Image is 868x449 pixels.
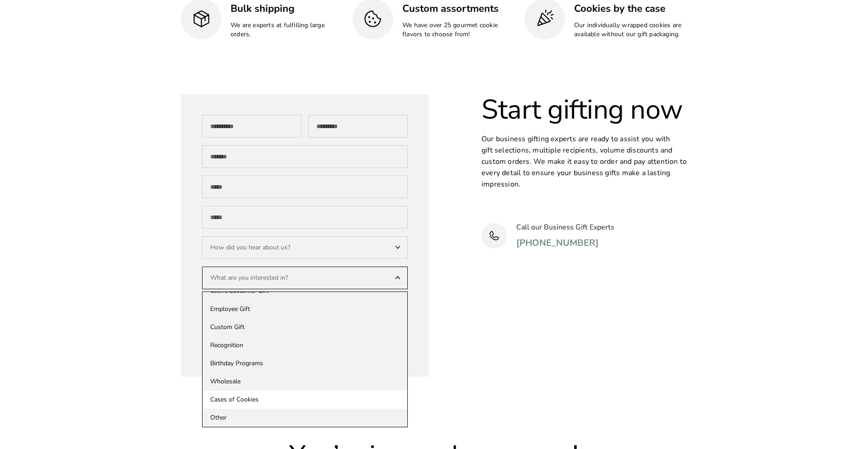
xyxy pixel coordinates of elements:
[202,267,408,289] div: What are you interested in?
[231,2,344,16] h3: Bulk shipping
[402,21,515,39] p: We have over 25 gourmet cookie flavors to choose from!
[363,9,382,29] img: Custom assortments
[203,354,407,373] div: Birthday Programs
[516,236,599,250] a: [PHONE_NUMBER]
[203,336,407,354] div: Recognition
[481,134,687,190] p: Our business gifting experts are ready to assist you with gift selections, multiple recipients, v...
[203,373,407,391] div: Wholesale
[574,21,687,39] p: Our individually wrapped cookies are available without our gift packaging.
[574,2,687,16] h3: Cookies by the case
[535,9,554,29] img: Cookies by the case
[192,9,211,29] img: Bulk shipping
[516,222,614,233] p: Call our Business Gift Experts
[402,2,515,16] h3: Custom assortments
[203,391,407,409] div: Cases of Cookies
[202,236,408,259] div: How did you hear about us?
[481,95,687,124] h2: Start gifting now
[203,300,407,318] div: Employee Gift
[488,230,500,242] img: Phone
[203,409,407,427] div: Other
[203,318,407,336] div: Custom Gift
[231,21,344,39] p: We are experts at fulfilling large orders.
